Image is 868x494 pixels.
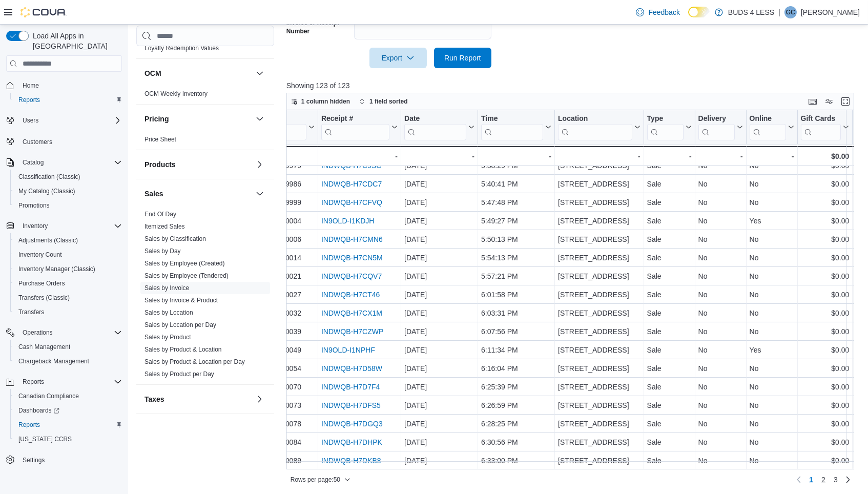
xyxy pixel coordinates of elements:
div: - [321,150,398,162]
div: Sale [647,362,691,375]
div: Gift Cards [800,114,841,124]
div: Type [647,114,683,124]
a: Cash Management [14,341,74,353]
span: Customers [23,138,52,146]
span: Purchase Orders [14,277,122,290]
h3: Products [144,159,176,170]
button: Sales [254,188,266,200]
a: My Catalog (Classic) [14,185,79,197]
button: Pricing [144,114,252,124]
div: Gavin Crump [784,6,797,18]
button: 1 field sorted [355,95,412,108]
a: INDWQB-H7CX1M [321,309,382,317]
a: INDWQB-H7D58W [321,364,382,373]
span: Inventory Count [14,249,122,261]
span: Transfers [18,308,44,316]
span: GC [786,6,795,18]
a: Sales by Classification [144,235,206,242]
button: Promotions [10,198,126,213]
div: No [749,289,794,301]
button: Inventory Manager (Classic) [10,262,126,276]
a: Sales by Product & Location per Day [144,358,245,365]
div: 6:07:56 PM [481,325,551,338]
div: Online [749,114,786,124]
div: $0.00 [800,344,849,356]
div: [DATE] [404,325,474,338]
p: | [778,6,780,18]
button: Date [404,114,474,140]
a: INDWQB-H7CQV7 [321,272,382,280]
a: Home [18,79,43,92]
div: IN8W07-680006 [249,233,315,245]
span: Reports [23,378,44,386]
a: Reports [14,94,44,106]
button: Inventory [2,219,126,233]
a: Customers [18,136,56,148]
div: [DATE] [404,289,474,301]
div: Gift Card Sales [800,114,841,140]
a: Adjustments (Classic) [14,234,82,246]
a: INDWQB-H7CDC7 [321,180,382,188]
a: Inventory Count [14,249,66,261]
a: IN9OLD-I1KDJH [321,217,374,225]
a: [US_STATE] CCRS [14,433,76,445]
span: Cash Management [18,343,70,351]
a: Chargeback Management [14,355,93,367]
a: Page 3 of 3 [830,471,842,488]
a: Next page [842,474,854,486]
span: Home [23,81,39,90]
button: Location [558,114,640,140]
span: Purchase Orders [18,279,65,287]
span: Load All Apps in [GEOGRAPHIC_DATA] [29,31,122,51]
a: Sales by Employee (Created) [144,260,225,267]
button: Run Report [434,48,491,68]
a: Sales by Invoice & Product [144,297,218,304]
span: Canadian Compliance [18,392,79,400]
div: IN8W07-680027 [249,289,315,301]
a: INDWQB-H7CMN6 [321,235,383,243]
span: Reports [18,376,122,388]
a: Dashboards [14,404,64,417]
a: Feedback [632,2,684,23]
div: Invoice # [249,114,306,140]
div: Sales [136,208,274,384]
div: [DATE] [404,196,474,209]
label: Invoice or Receipt Number [286,19,350,35]
a: Sales by Product & Location [144,346,222,353]
button: Gift Cards [800,114,849,140]
div: IN8W07-680014 [249,252,315,264]
div: [STREET_ADDRESS] [558,289,640,301]
div: [STREET_ADDRESS] [558,270,640,282]
div: Sale [647,252,691,264]
a: INDWQB-H7DFS5 [321,401,381,409]
a: Inventory Manager (Classic) [14,263,99,275]
span: Run Report [444,53,481,63]
button: Export [369,48,427,68]
div: No [749,178,794,190]
button: Purchase Orders [10,276,126,291]
div: IN8W07-680032 [249,307,315,319]
div: [STREET_ADDRESS] [558,196,640,209]
span: Chargeback Management [14,355,122,367]
span: Catalog [23,158,44,167]
button: Catalog [18,156,48,169]
div: No [698,270,742,282]
div: Sale [647,233,691,245]
button: Operations [2,325,126,340]
button: Cash Management [10,340,126,354]
button: Classification (Classic) [10,170,126,184]
div: [STREET_ADDRESS] [558,215,640,227]
span: Transfers (Classic) [14,292,122,304]
span: Promotions [18,201,50,210]
button: Reports [18,376,48,388]
div: 6:03:31 PM [481,307,551,319]
div: Time [481,114,543,140]
div: $0.00 [800,150,849,162]
span: Classification (Classic) [14,171,122,183]
div: [DATE] [404,252,474,264]
div: Sale [647,270,691,282]
div: 5:49:27 PM [481,215,551,227]
span: Rows per page : 50 [291,476,340,484]
div: IN8W07-679999 [249,196,315,209]
button: Users [18,114,43,127]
